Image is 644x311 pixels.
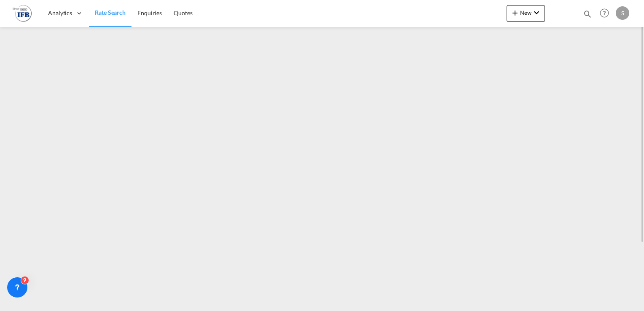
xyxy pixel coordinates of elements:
[507,5,545,22] button: icon-plus 400-fgNewicon-chevron-down
[137,9,162,16] span: Enquiries
[616,6,629,20] div: S
[597,6,616,21] div: Help
[95,9,126,16] span: Rate Search
[13,4,32,23] img: de31bbe0256b11eebba44b54815f083d.png
[531,8,542,18] md-icon: icon-chevron-down
[174,9,192,16] span: Quotes
[48,9,72,17] span: Analytics
[597,6,612,20] span: Help
[583,9,592,22] div: icon-magnify
[510,9,542,16] span: New
[583,9,592,19] md-icon: icon-magnify
[510,8,520,18] md-icon: icon-plus 400-fg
